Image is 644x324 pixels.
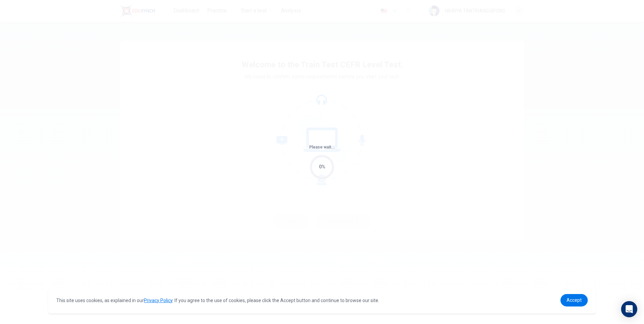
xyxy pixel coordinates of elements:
[560,294,588,306] a: dismiss cookie message
[621,301,637,317] div: Open Intercom Messenger
[48,287,595,313] div: cookieconsent
[144,298,172,303] a: Privacy Policy
[319,163,325,171] div: 0%
[567,297,582,303] span: Accept
[56,298,379,303] span: This site uses cookies, as explained in our . If you agree to the use of cookies, please click th...
[309,145,335,150] span: Please wait...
